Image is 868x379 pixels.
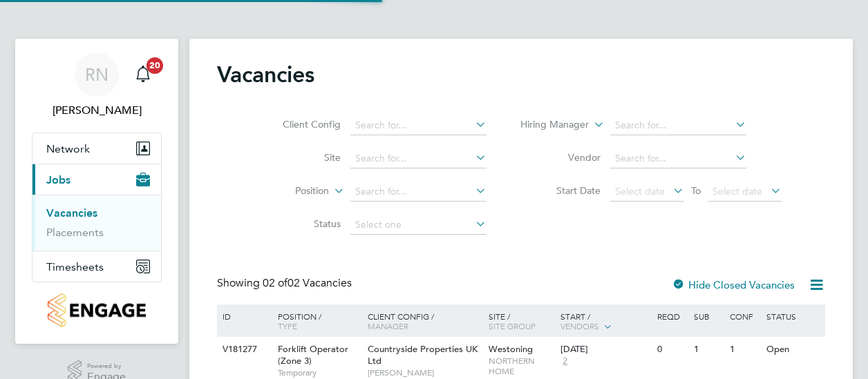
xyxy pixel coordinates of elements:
[763,337,823,362] div: Open
[713,185,762,197] span: Select date
[147,57,163,74] span: 20
[46,260,104,273] span: Timesheets
[46,206,97,220] a: Vacancies
[278,343,348,367] span: Forklift Operator (Zone 3)
[368,367,482,378] span: [PERSON_NAME]
[46,226,104,239] a: Placements
[15,39,178,344] nav: Main navigation
[217,276,355,291] div: Showing
[690,337,726,362] div: 1
[32,251,161,282] button: Timesheets
[368,343,478,367] span: Countryside Properties UK Ltd
[560,344,650,356] div: [DATE]
[560,356,569,367] span: 2
[32,195,161,251] div: Jobs
[261,118,341,130] label: Client Config
[350,116,487,135] input: Search for...
[263,276,287,290] span: 02 of
[557,304,654,339] div: Start /
[46,173,70,186] span: Jobs
[610,116,746,135] input: Search for...
[364,304,485,338] div: Client Config /
[267,304,364,338] div: Position /
[672,278,795,291] label: Hide Closed Vacancies
[261,151,341,164] label: Site
[261,217,341,230] label: Status
[48,293,145,327] img: countryside-properties-logo-retina.png
[219,304,267,328] div: ID
[654,304,690,328] div: Reqd
[350,149,487,168] input: Search for...
[32,102,162,119] span: Rob Neville
[489,343,533,355] span: Westoning
[217,61,314,88] h2: Vacancies
[219,337,267,362] div: V181277
[726,304,762,328] div: Conf
[560,320,599,331] span: Vendors
[368,320,408,331] span: Manager
[521,184,601,197] label: Start Date
[46,142,90,155] span: Network
[249,184,329,198] label: Position
[763,304,823,328] div: Status
[278,367,361,378] span: Temporary
[263,276,352,290] span: 02 Vacancies
[129,52,157,97] a: 20
[610,149,746,168] input: Search for...
[615,185,665,197] span: Select date
[726,337,762,362] div: 1
[32,133,161,164] button: Network
[654,337,690,362] div: 0
[350,215,487,235] input: Select one
[87,360,126,372] span: Powered by
[509,118,589,132] label: Hiring Manager
[521,151,601,164] label: Vendor
[32,293,162,327] a: Go to home page
[485,304,558,338] div: Site /
[690,304,726,328] div: Sub
[278,320,297,331] span: Type
[32,164,161,195] button: Jobs
[489,320,536,331] span: Site Group
[32,52,162,119] a: RN[PERSON_NAME]
[350,182,487,202] input: Search for...
[85,66,108,84] span: RN
[687,182,705,200] span: To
